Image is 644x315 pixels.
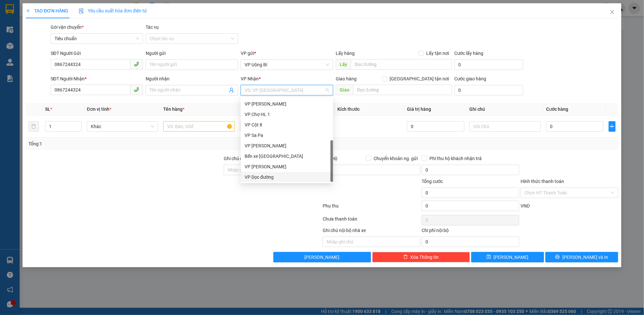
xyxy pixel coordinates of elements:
span: plus [609,124,615,129]
div: VP Sa Pa [245,132,329,139]
th: Ghi chú [467,103,543,116]
span: plus [26,8,30,13]
span: VP Nhận [241,76,259,81]
span: phone [134,61,139,67]
span: Cước hàng [546,107,568,112]
button: plus [609,121,616,132]
span: Lấy tận nơi [424,50,452,57]
div: VP Cột 8 [245,121,329,128]
div: Phụ thu [322,202,421,214]
div: VP Sa Pa [241,130,333,141]
span: Kích thước [338,107,360,112]
span: Giá trị hàng [407,107,431,112]
button: Close [603,3,621,22]
input: Cước giao hàng [455,85,523,95]
span: [GEOGRAPHIC_DATA] tận nơi [387,75,452,82]
div: VP [PERSON_NAME] [245,142,329,149]
div: Bến xe [GEOGRAPHIC_DATA] [245,153,329,160]
label: Hình thức thanh toán [521,179,564,184]
div: SĐT Người Gửi [51,50,143,57]
span: Xóa Thông tin [411,254,439,261]
span: Giao [336,85,353,95]
div: VP Chợ HL 1 [241,109,333,120]
span: printer [555,255,560,260]
span: phone [134,87,139,92]
span: [PERSON_NAME] và In [562,254,608,261]
span: VND [521,203,530,208]
span: Gói vận chuyển [51,25,84,30]
div: VP Loong Toòng [241,99,333,109]
span: Giao hàng [336,76,357,81]
span: [PERSON_NAME] [305,254,340,261]
span: Lấy [336,59,351,70]
button: delete [28,121,39,132]
span: SL [45,107,50,112]
div: VP Dương Đình Nghệ [241,161,333,172]
button: printer[PERSON_NAME] và In [545,252,618,262]
span: Thu Hộ [323,156,337,161]
input: Ghi Chú [470,121,541,132]
div: VP Cổ Linh [241,141,333,151]
div: Bến xe Đông Triều [241,151,333,161]
input: Dọc đường [353,85,452,95]
img: icon [79,8,84,14]
button: [PERSON_NAME] [273,252,371,262]
label: Cước giao hàng [455,76,487,81]
span: Yêu cầu xuất hóa đơn điện tử [79,8,147,13]
span: Chuyển khoản ng. gửi [371,155,420,162]
div: Tổng: 1 [28,140,249,147]
span: [PERSON_NAME] [494,254,529,261]
span: delete [403,255,408,260]
span: Tên hàng [163,107,185,112]
span: user-add [229,88,234,93]
input: Nhập ghi chú [323,237,420,247]
span: Tiêu chuẩn [55,34,139,43]
label: Tác vụ [146,25,159,30]
div: VP Cột 8 [241,120,333,130]
span: TẠO ĐƠN HÀNG [26,8,68,13]
span: Phí thu hộ khách nhận trả [427,155,484,162]
span: Khác [91,122,154,131]
span: save [487,255,491,260]
div: Người nhận [146,75,238,82]
input: Dọc đường [351,59,452,70]
div: VP [PERSON_NAME] [245,100,329,108]
div: VP Dọc đường [241,172,333,182]
input: Ghi chú đơn hàng [224,165,321,175]
label: Ghi chú đơn hàng [224,156,260,161]
span: Tổng cước [422,179,443,184]
input: 0 [407,121,464,132]
button: save[PERSON_NAME] [471,252,544,262]
label: Cước lấy hàng [455,51,484,56]
div: Chi phí nội bộ [422,227,519,237]
div: VP gửi [241,50,333,57]
span: close [610,9,615,15]
div: VP Chợ HL 1 [245,111,329,118]
div: Người gửi [146,50,238,57]
div: VP Dọc đường [245,174,329,181]
div: Ghi chú nội bộ nhà xe [323,227,420,237]
div: VP [PERSON_NAME] [245,163,329,170]
span: VP Uông Bí [245,60,329,70]
input: VD: Bàn, Ghế [163,121,234,132]
button: deleteXóa Thông tin [372,252,470,262]
div: SĐT Người Nhận [51,75,143,82]
input: Cước lấy hàng [455,59,523,70]
span: Lấy hàng [336,51,355,56]
div: Chưa thanh toán [322,215,421,227]
span: Đơn vị tính [87,107,111,112]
